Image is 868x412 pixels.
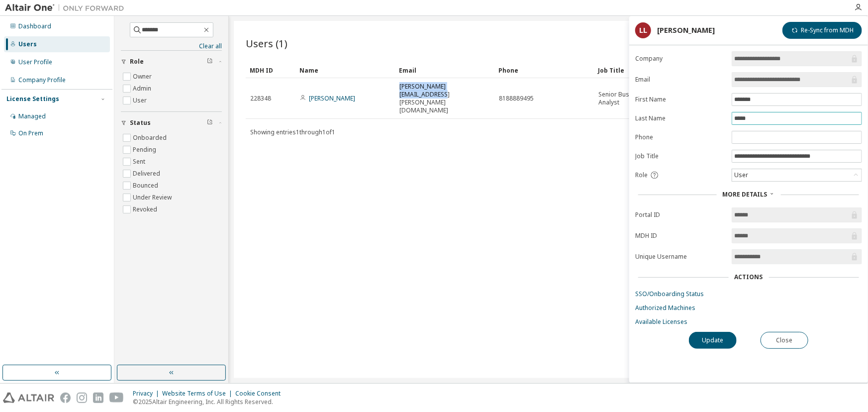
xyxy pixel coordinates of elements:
[250,128,335,136] span: Showing entries 1 through 1 of 1
[121,42,222,50] a: Clear all
[121,51,222,73] button: Role
[299,62,391,78] div: Name
[689,332,737,349] button: Update
[130,119,151,127] span: Status
[732,169,862,181] div: User
[399,62,490,78] div: Email
[723,190,768,199] span: More Details
[635,211,726,219] label: Portal ID
[18,58,52,66] div: User Profile
[3,393,54,403] img: altair_logo.svg
[133,390,162,398] div: Privacy
[133,168,162,180] label: Delivered
[635,22,651,38] div: LL
[6,95,59,103] div: License Settings
[235,390,287,398] div: Cookie Consent
[133,192,174,204] label: Under Review
[77,393,87,403] img: instagram.svg
[133,156,147,168] label: Sent
[60,393,71,403] img: facebook.svg
[635,76,726,84] label: Email
[133,95,149,106] label: User
[598,91,689,106] span: Senior Business Systems Analyst
[635,152,726,160] label: Job Title
[499,95,534,103] span: 8188889495
[250,95,271,103] span: 228348
[635,96,726,103] label: First Name
[93,393,103,403] img: linkedin.svg
[18,40,37,48] div: Users
[635,114,726,122] label: Last Name
[635,253,726,261] label: Unique Username
[18,129,43,137] div: On Prem
[733,170,750,181] div: User
[109,393,124,403] img: youtube.svg
[309,94,355,103] a: [PERSON_NAME]
[121,112,222,134] button: Status
[498,62,590,78] div: Phone
[18,22,51,30] div: Dashboard
[635,232,726,240] label: MDH ID
[133,180,160,192] label: Bounced
[635,55,726,63] label: Company
[761,332,808,349] button: Close
[133,71,154,83] label: Owner
[18,76,66,84] div: Company Profile
[635,133,726,141] label: Phone
[207,119,213,127] span: Clear filter
[246,36,288,50] span: Users (1)
[657,26,715,34] div: [PERSON_NAME]
[18,112,46,120] div: Managed
[130,58,144,66] span: Role
[5,3,129,13] img: Altair One
[635,304,862,312] a: Authorized Machines
[162,390,235,398] div: Website Terms of Use
[133,132,169,144] label: Onboarded
[635,318,862,326] a: Available Licenses
[635,290,862,298] a: SSO/Onboarding Status
[635,171,648,179] span: Role
[782,22,862,39] button: Re-Sync from MDH
[133,83,153,95] label: Admin
[133,398,287,406] p: © 2025 Altair Engineering, Inc. All Rights Reserved.
[133,144,158,156] label: Pending
[399,83,490,114] span: [PERSON_NAME][EMAIL_ADDRESS][PERSON_NAME][DOMAIN_NAME]
[598,62,689,78] div: Job Title
[207,58,213,66] span: Clear filter
[133,204,159,215] label: Revoked
[735,273,763,281] div: Actions
[250,62,291,78] div: MDH ID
